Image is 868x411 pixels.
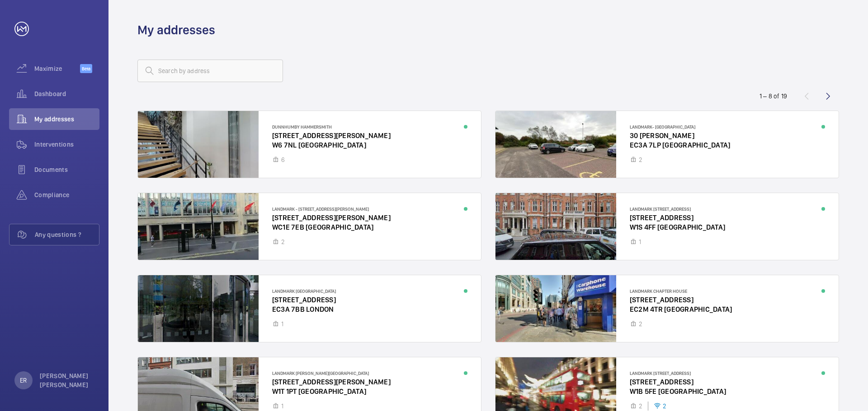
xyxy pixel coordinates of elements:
h1: My addresses [137,22,215,38]
p: ER [20,376,27,385]
span: Maximize [34,64,80,73]
span: Beta [80,64,92,73]
span: Dashboard [34,89,99,98]
span: Any questions ? [35,230,99,239]
div: 1 – 8 of 19 [759,92,787,101]
span: Compliance [34,190,99,199]
input: Search by address [137,60,283,82]
p: [PERSON_NAME] [PERSON_NAME] [40,371,94,389]
span: Documents [34,165,99,174]
span: My addresses [34,115,99,124]
span: Interventions [34,140,99,149]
